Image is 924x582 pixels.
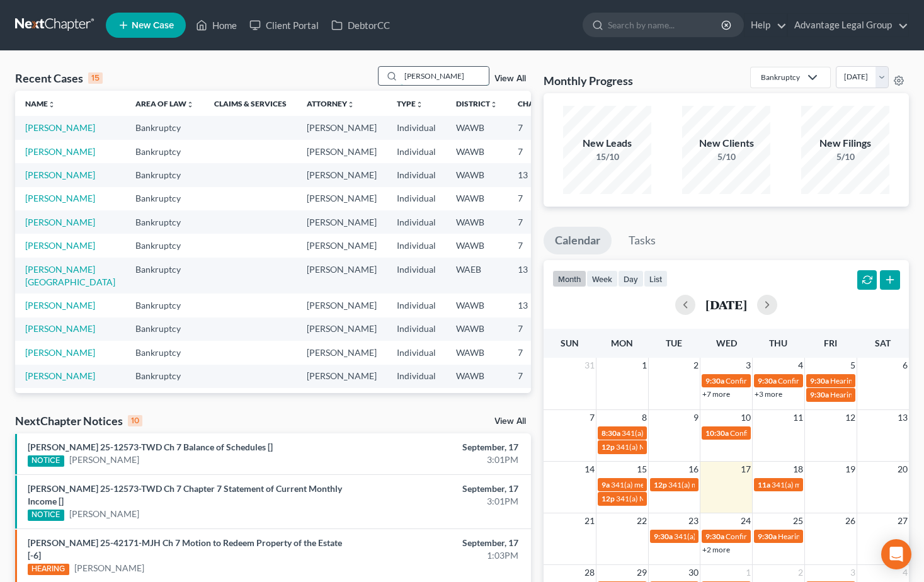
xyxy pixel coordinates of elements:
[446,234,508,257] td: WAWB
[608,13,723,37] input: Search by name...
[401,67,489,85] input: Search by name...
[616,442,738,452] span: 341(a) Meeting for [PERSON_NAME]
[347,101,355,108] i: unfold_more
[508,234,571,257] td: 7
[641,358,648,373] span: 1
[297,365,387,388] td: [PERSON_NAME]
[518,99,561,108] a: Chapterunfold_more
[654,532,673,541] span: 9:30a
[508,210,571,234] td: 7
[190,14,243,37] a: Home
[387,258,446,294] td: Individual
[792,462,804,477] span: 18
[387,317,446,341] td: Individual
[618,270,644,287] button: day
[810,376,829,385] span: 9:30a
[744,565,752,580] span: 1
[28,483,342,506] a: [PERSON_NAME] 25-12573-TWD Ch 7 Chapter 7 Statement of Current Monthly Income []
[644,270,668,287] button: list
[692,410,700,425] span: 9
[778,376,921,385] span: Confirmation hearing for [PERSON_NAME]
[28,510,64,521] div: NOTICE
[125,210,204,234] td: Bankruptcy
[125,388,204,411] td: Bankruptcy
[788,14,908,37] a: Advantage Legal Group
[446,341,508,364] td: WAWB
[397,99,423,108] a: Typeunfold_more
[363,495,518,508] div: 3:01PM
[654,480,667,489] span: 12p
[307,99,355,108] a: Attorneyunfold_more
[616,494,738,503] span: 341(a) Meeting for [PERSON_NAME]
[297,140,387,163] td: [PERSON_NAME]
[636,565,648,580] span: 29
[88,72,103,84] div: 15
[387,341,446,364] td: Individual
[125,234,204,257] td: Bankruptcy
[297,258,387,294] td: [PERSON_NAME]
[824,338,837,348] span: Fri
[769,338,787,348] span: Thu
[881,539,911,569] div: Open Intercom Messenger
[25,300,95,311] a: [PERSON_NAME]
[730,428,874,438] span: Confirmation Hearing for [PERSON_NAME]
[739,410,752,425] span: 10
[674,532,796,541] span: 341(a) meeting for [PERSON_NAME]
[135,99,194,108] a: Area of Lawunfold_more
[204,91,297,116] th: Claims & Services
[761,72,800,83] div: Bankruptcy
[25,264,115,287] a: [PERSON_NAME][GEOGRAPHIC_DATA]
[758,532,777,541] span: 9:30a
[755,389,782,399] a: +3 more
[739,513,752,528] span: 24
[446,210,508,234] td: WAWB
[490,101,498,108] i: unfold_more
[416,101,423,108] i: unfold_more
[744,14,787,37] a: Help
[508,294,571,317] td: 13
[125,258,204,294] td: Bankruptcy
[125,140,204,163] td: Bankruptcy
[125,116,204,139] td: Bankruptcy
[705,376,724,385] span: 9:30a
[446,294,508,317] td: WAWB
[705,532,724,541] span: 9:30a
[702,545,730,554] a: +2 more
[132,21,174,30] span: New Case
[583,513,596,528] span: 21
[446,187,508,210] td: WAWB
[48,101,55,108] i: unfold_more
[446,365,508,388] td: WAWB
[544,227,612,254] a: Calendar
[25,193,95,203] a: [PERSON_NAME]
[508,258,571,294] td: 13
[611,338,633,348] span: Mon
[705,298,747,311] h2: [DATE]
[297,294,387,317] td: [PERSON_NAME]
[797,565,804,580] span: 2
[297,116,387,139] td: [PERSON_NAME]
[25,217,95,227] a: [PERSON_NAME]
[801,151,889,163] div: 5/10
[387,234,446,257] td: Individual
[25,323,95,334] a: [PERSON_NAME]
[797,358,804,373] span: 4
[387,140,446,163] td: Individual
[494,417,526,426] a: View All
[586,270,618,287] button: week
[844,410,857,425] span: 12
[363,537,518,549] div: September, 17
[25,370,95,381] a: [PERSON_NAME]
[758,376,777,385] span: 9:30a
[617,227,667,254] a: Tasks
[325,14,396,37] a: DebtorCC
[387,365,446,388] td: Individual
[844,462,857,477] span: 19
[611,480,733,489] span: 341(a) meeting for [PERSON_NAME]
[69,508,139,520] a: [PERSON_NAME]
[387,388,446,411] td: Individual
[602,442,615,452] span: 12p
[636,462,648,477] span: 15
[297,163,387,186] td: [PERSON_NAME]
[508,341,571,364] td: 7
